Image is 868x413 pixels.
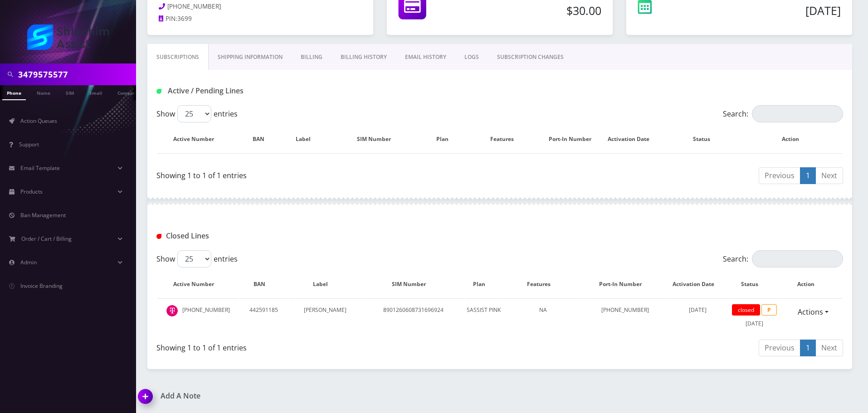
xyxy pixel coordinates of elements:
[585,271,665,297] th: Port-In Number: activate to sort column ascending
[61,85,78,99] a: SIM
[288,126,328,152] th: Label: activate to sort column ascending
[177,15,192,23] span: 3699
[20,282,63,290] span: Invoice Branding
[21,235,72,243] span: Order / Cart / Billing
[723,105,843,122] label: Search:
[488,44,573,70] a: SUBSCRIPTION CHANGES
[156,250,238,267] label: Show entries
[710,4,841,17] h5: [DATE]
[585,298,665,335] td: [PHONE_NUMBER]
[815,167,843,184] a: Next
[156,105,238,122] label: Show entries
[159,15,177,24] a: PIN:
[752,105,843,122] input: Search:
[239,298,288,335] td: 442591185
[138,392,493,400] a: Add A Note
[2,85,26,100] a: Phone
[147,44,209,70] a: Subscriptions
[20,117,57,125] span: Action Queues
[177,105,211,122] select: Showentries
[177,250,211,267] select: Showentries
[157,271,239,297] th: Active Number: activate to sort column descending
[156,234,161,239] img: Closed Lines
[20,164,60,172] span: Email Template
[548,126,601,152] th: Port-In Number: activate to sort column ascending
[800,340,816,356] a: 1
[332,44,396,70] a: Billing History
[167,2,221,10] span: [PHONE_NUMBER]
[815,340,843,356] a: Next
[502,298,584,335] td: NA
[362,298,465,335] td: 8901260608731696924
[32,85,55,99] a: Name
[20,211,66,219] span: Ban Management
[27,24,109,50] img: Shluchim Assist
[792,303,829,321] a: Actions
[156,87,376,95] h1: Active / Pending Lines
[239,126,287,152] th: BAN: activate to sort column ascending
[732,304,760,316] span: closed
[731,271,778,297] th: Status: activate to sort column ascending
[362,271,465,297] th: SIM Number: activate to sort column ascending
[85,85,107,99] a: Email
[502,271,584,297] th: Features: activate to sort column ascending
[396,44,455,70] a: EMAIL HISTORY
[329,126,429,152] th: SIM Number: activate to sort column ascending
[689,306,707,314] span: [DATE]
[209,44,292,70] a: Shipping Information
[800,167,816,184] a: 1
[239,271,288,297] th: BAN: activate to sort column ascending
[747,126,842,152] th: Action: activate to sort column ascending
[752,250,843,267] input: Search:
[488,4,601,17] h5: $30.00
[156,339,493,353] div: Showing 1 to 1 of 1 entries
[666,271,729,297] th: Activation Date: activate to sort column ascending
[731,298,778,335] td: [DATE]
[289,271,361,297] th: Label: activate to sort column ascending
[761,304,777,316] span: P
[455,44,488,70] a: LOGS
[18,66,134,83] input: Search in Company
[156,232,376,240] h1: Closed Lines
[20,188,43,195] span: Products
[157,298,239,335] td: [PHONE_NUMBER]
[20,258,37,266] span: Admin
[156,166,493,181] div: Showing 1 to 1 of 1 entries
[602,126,665,152] th: Activation Date: activate to sort column ascending
[19,141,39,148] span: Support
[292,44,332,70] a: Billing
[665,126,746,152] th: Status: activate to sort column ascending
[779,271,842,297] th: Action : activate to sort column ascending
[166,305,178,316] img: t_img.png
[156,89,161,94] img: Active / Pending Lines
[723,250,843,267] label: Search:
[157,126,239,152] th: Active Number: activate to sort column ascending
[759,167,800,184] a: Previous
[113,85,143,99] a: Company
[465,298,502,335] td: SASSIST PINK
[429,126,465,152] th: Plan: activate to sort column ascending
[466,126,547,152] th: Features: activate to sort column ascending
[465,271,502,297] th: Plan: activate to sort column ascending
[759,340,800,356] a: Previous
[289,298,361,335] td: [PERSON_NAME]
